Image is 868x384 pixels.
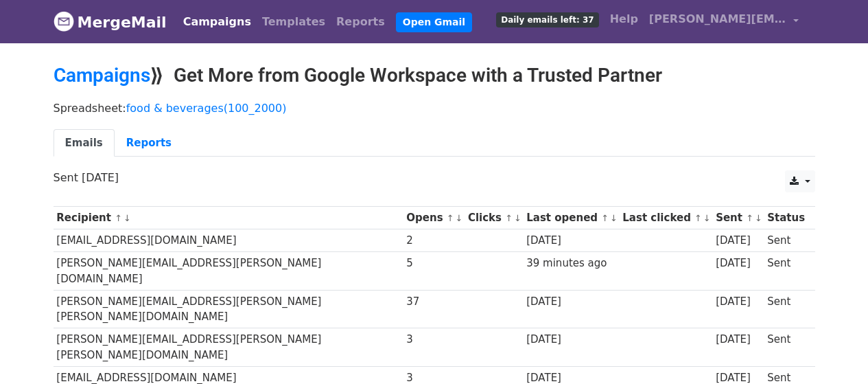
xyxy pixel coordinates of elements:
td: [PERSON_NAME][EMAIL_ADDRESS][PERSON_NAME][PERSON_NAME][DOMAIN_NAME] [54,328,403,367]
a: Campaigns [178,8,257,36]
th: Last clicked [620,207,713,229]
td: [EMAIL_ADDRESS][DOMAIN_NAME] [54,229,403,252]
div: [DATE] [716,233,761,249]
th: Opens [403,207,465,229]
a: ↓ [703,213,711,223]
a: Reports [115,129,183,157]
div: [DATE] [526,294,615,310]
td: [PERSON_NAME][EMAIL_ADDRESS][PERSON_NAME][DOMAIN_NAME] [54,252,403,291]
th: Clicks [465,207,523,229]
a: MergeMail [54,8,167,36]
div: 37 [406,294,461,310]
div: 5 [406,256,461,271]
div: 39 minutes ago [526,256,615,271]
span: [PERSON_NAME][EMAIL_ADDRESS][DOMAIN_NAME] [649,11,786,27]
a: ↑ [447,213,454,223]
div: [DATE] [716,294,761,310]
a: ↓ [514,213,521,223]
p: Spreadsheet: [54,101,815,115]
th: Sent [712,207,764,229]
a: Daily emails left: 37 [491,5,604,33]
a: ↓ [610,213,618,223]
div: [DATE] [526,233,615,249]
a: ↓ [456,213,463,223]
th: Last opened [523,207,619,229]
a: [PERSON_NAME][EMAIL_ADDRESS][DOMAIN_NAME] [644,5,804,38]
th: Status [764,207,808,229]
a: Help [605,5,644,33]
h2: ⟫ Get More from Google Workspace with a Trusted Partner [54,64,815,87]
a: Templates [257,8,331,36]
td: Sent [764,229,808,252]
a: ↑ [505,213,513,223]
a: Open Gmail [396,12,472,32]
div: 2 [406,233,461,249]
a: ↓ [755,213,762,223]
a: food & beverages(100_2000) [126,102,287,115]
a: ↑ [115,213,122,223]
a: ↑ [601,213,609,223]
a: ↓ [124,213,131,223]
img: MergeMail logo [54,11,74,32]
div: [DATE] [526,332,615,348]
div: [DATE] [716,332,761,348]
td: Sent [764,328,808,367]
a: Reports [331,8,390,36]
td: Sent [764,290,808,328]
td: [PERSON_NAME][EMAIL_ADDRESS][PERSON_NAME][PERSON_NAME][DOMAIN_NAME] [54,290,403,328]
td: Sent [764,252,808,291]
a: ↑ [746,213,753,223]
th: Recipient [54,207,403,229]
div: [DATE] [716,256,761,271]
p: Sent [DATE] [54,170,815,185]
div: 3 [406,332,461,348]
a: ↑ [694,213,702,223]
a: Emails [54,129,115,157]
span: Daily emails left: 37 [496,12,598,27]
a: Campaigns [54,64,150,87]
